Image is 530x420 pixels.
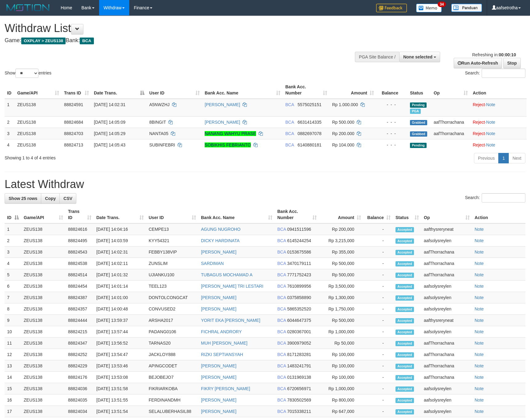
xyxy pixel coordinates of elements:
td: [DATE] 14:01:00 [94,292,146,303]
td: Rp 1,750,000 [319,303,363,315]
a: Note [475,329,484,334]
a: Note [486,102,496,107]
span: SUBINFEBRI [149,142,175,147]
th: Date Trans.: activate to sort column ascending [94,206,146,223]
td: ZEUS138 [15,139,62,150]
span: Copy 8171283281 to clipboard [287,352,311,357]
th: ID: activate to sort column descending [5,206,21,223]
td: Rp 500,000 [319,269,363,281]
td: - [363,360,393,372]
span: BCA [277,284,286,289]
td: 6 [5,281,21,292]
td: Rp 200,000 [319,223,363,235]
span: Copy 0882697078 to clipboard [298,131,322,136]
td: aafsolysreylen [421,281,472,292]
td: [DATE] 13:59:37 [94,315,146,326]
td: ZEUS138 [21,246,66,258]
div: - - - [379,142,405,148]
a: Note [475,238,484,243]
span: Pending [410,143,427,148]
span: Rp 500.000 [332,120,354,125]
a: AGUNG NUGROHO [201,227,240,232]
td: 12 [5,349,21,360]
span: Copy 5575025151 to clipboard [298,102,322,107]
td: 10 [5,326,21,338]
td: Rp 500,000 [319,315,363,326]
span: 88824591 [64,102,83,107]
td: 88824229 [66,360,94,372]
span: Accepted [395,238,414,244]
span: CSV [63,196,72,201]
td: 9 [5,315,21,326]
h4: Game: Bank: [5,38,347,44]
th: Trans ID: activate to sort column ascending [62,81,91,99]
td: ZEUS138 [21,269,66,281]
span: Copy 0153675586 to clipboard [287,250,311,254]
a: [PERSON_NAME] [205,120,240,125]
th: Op: activate to sort column ascending [431,81,470,99]
th: Action [470,81,527,99]
a: Stop [503,58,521,68]
td: CEMPE13 [146,223,199,235]
span: 88824703 [64,131,83,136]
input: Search: [482,193,525,202]
span: 88824713 [64,142,83,147]
a: [PERSON_NAME] TRI LESTARI [201,284,263,289]
td: [DATE] 13:56:52 [94,338,146,349]
span: None selected [403,54,432,59]
td: 11 [5,338,21,349]
th: Balance [376,81,408,99]
td: 88824444 [66,315,94,326]
td: 88824514 [66,269,94,281]
td: 88824252 [66,349,94,360]
span: Accepted [395,318,414,323]
a: Note [475,409,484,414]
td: ZEUS138 [15,128,62,139]
span: BCA [277,295,286,300]
td: ZEUS138 [15,99,62,117]
span: Copy 3900979052 to clipboard [287,341,311,346]
td: 5 [5,269,21,281]
td: Rp 100,000 [319,360,363,372]
a: CSV [59,193,76,204]
td: Rp 100,000 [319,349,363,360]
td: ZEUS138 [21,258,66,269]
td: ZEUS138 [21,281,66,292]
span: 88824684 [64,120,83,125]
a: Note [486,120,496,125]
td: 4 [5,258,21,269]
td: aafthysreryneat [421,315,472,326]
span: Accepted [395,364,414,369]
button: None selected [399,52,440,62]
td: TEEL123 [146,281,199,292]
td: ZEUS138 [21,303,66,315]
span: Marked by aafsolysreylen [410,109,421,114]
th: Bank Acc. Name: activate to sort column ascending [199,206,275,223]
span: Accepted [395,330,414,335]
th: Bank Acc. Name: activate to sort column ascending [202,81,283,99]
td: aafThorrachana [421,338,472,349]
a: [PERSON_NAME] [201,295,236,300]
a: [PERSON_NAME] [201,250,236,254]
td: aafThorrachana [421,349,472,360]
h1: Latest Withdraw [5,178,525,190]
td: - [363,292,393,303]
a: [PERSON_NAME] [205,102,240,107]
a: NANANG WAHYU PRASE [205,131,256,136]
a: Previous [474,153,499,163]
span: Show 25 rows [9,196,37,201]
th: Game/API: activate to sort column ascending [21,206,66,223]
td: · [470,128,527,139]
td: 7 [5,292,21,303]
span: Copy 5865352520 to clipboard [287,306,311,311]
td: 88824387 [66,292,94,303]
td: aafThorrachana [421,269,472,281]
td: ZEUS138 [21,372,66,383]
a: Note [475,272,484,277]
span: BCA [277,341,286,346]
td: aafsolysreylen [421,235,472,246]
td: KYY54321 [146,235,199,246]
img: Feedback.jpg [376,4,407,12]
td: · [470,99,527,117]
a: Note [475,318,484,323]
